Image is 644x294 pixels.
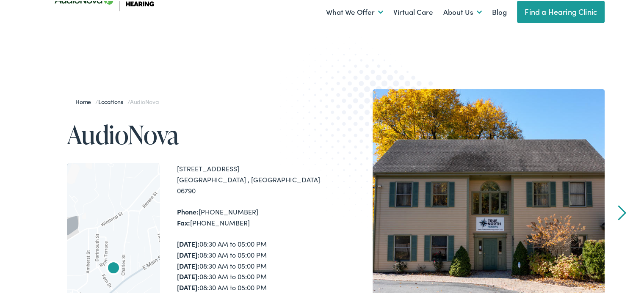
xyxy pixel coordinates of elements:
a: Locations [98,96,127,104]
span: / / [75,96,159,104]
div: [PHONE_NUMBER] [PHONE_NUMBER] [177,205,325,227]
div: [STREET_ADDRESS] [GEOGRAPHIC_DATA] , [GEOGRAPHIC_DATA] 06790 [177,162,325,195]
strong: Phone: [177,206,199,215]
strong: [DATE]: [177,270,199,280]
a: Home [75,96,95,104]
strong: [DATE]: [177,260,199,269]
strong: [DATE]: [177,238,199,247]
a: Next [618,204,626,219]
h1: AudioNova [67,119,325,147]
div: AudioNova [103,258,124,278]
strong: [DATE]: [177,281,199,291]
strong: Fax: [177,217,190,226]
span: AudioNova [130,96,159,104]
strong: [DATE]: [177,249,199,258]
